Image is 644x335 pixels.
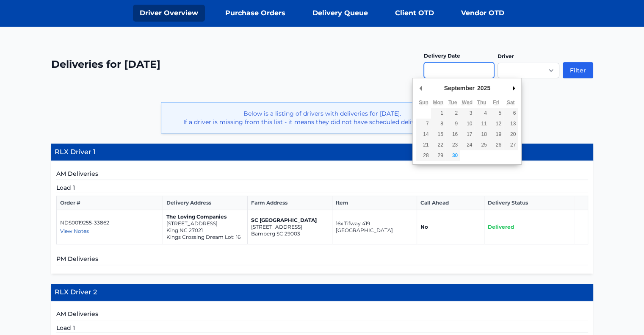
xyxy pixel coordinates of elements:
[484,196,574,210] th: Delivery Status
[56,196,163,210] th: Order #
[448,100,457,105] abbr: Tuesday
[445,140,460,150] button: 23
[306,5,375,22] a: Delivery Queue
[166,227,244,234] p: King NC 27021
[498,53,514,59] label: Driver
[332,210,417,244] td: 16x Tifway 419 [GEOGRAPHIC_DATA]
[477,100,486,105] abbr: Thursday
[503,129,518,140] button: 20
[251,224,329,230] p: [STREET_ADDRESS]
[474,140,489,150] button: 25
[248,196,332,210] th: Farm Address
[460,119,474,129] button: 10
[416,140,431,150] button: 21
[56,310,588,320] h5: AM Deliveries
[218,5,292,22] a: Purchase Orders
[454,5,511,22] a: Vendor OTD
[493,100,499,105] abbr: Friday
[56,169,588,180] h5: AM Deliveries
[489,119,503,129] button: 12
[251,217,329,224] p: SC [GEOGRAPHIC_DATA]
[417,196,484,210] th: Call Ahead
[424,62,494,78] input: Use the arrow keys to pick a date
[509,82,518,94] button: Next Month
[419,100,428,105] abbr: Sunday
[474,119,489,129] button: 11
[416,150,431,161] button: 28
[60,219,160,226] p: NDS0019255-33862
[416,82,425,94] button: Previous Month
[168,109,476,126] p: Below is a listing of drivers with deliveries for [DATE]. If a driver is missing from this list -...
[443,82,476,94] div: September
[462,100,473,105] abbr: Wednesday
[431,108,445,119] button: 1
[166,213,244,220] p: The Loving Companies
[503,140,518,150] button: 27
[445,108,460,119] button: 2
[503,108,518,119] button: 6
[133,5,205,22] a: Driver Overview
[56,324,588,332] h5: Load 1
[476,82,492,94] div: 2025
[163,196,248,210] th: Delivery Address
[166,220,244,227] p: [STREET_ADDRESS]
[416,129,431,140] button: 14
[489,129,503,140] button: 19
[431,129,445,140] button: 15
[474,108,489,119] button: 4
[460,129,474,140] button: 17
[416,119,431,129] button: 7
[489,108,503,119] button: 5
[251,230,329,237] p: Bamberg SC 29003
[56,183,588,192] h5: Load 1
[388,5,441,22] a: Client OTD
[431,140,445,150] button: 22
[431,119,445,129] button: 8
[60,228,89,234] span: View Notes
[488,224,514,230] span: Delivered
[424,53,460,59] label: Delivery Date
[431,150,445,161] button: 29
[166,234,244,241] p: Kings Crossing Dream Lot: 16
[507,100,515,105] abbr: Saturday
[51,284,593,301] h4: RLX Driver 2
[445,119,460,129] button: 9
[503,119,518,129] button: 13
[460,108,474,119] button: 3
[332,196,417,210] th: Item
[460,140,474,150] button: 24
[420,224,428,230] strong: No
[474,129,489,140] button: 18
[51,144,593,161] h4: RLX Driver 1
[433,100,443,105] abbr: Monday
[445,129,460,140] button: 16
[56,255,588,265] h5: PM Deliveries
[489,140,503,150] button: 26
[445,150,460,161] button: 30
[51,58,160,71] h2: Deliveries for [DATE]
[563,62,593,78] button: Filter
